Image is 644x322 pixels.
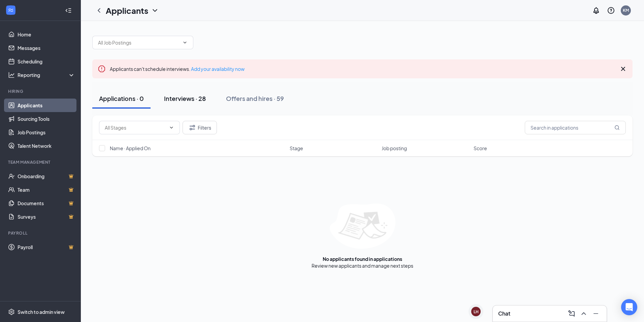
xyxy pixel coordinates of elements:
[18,41,75,55] a: Messages
[592,6,600,15] svg: Notifications
[18,308,65,315] div: Switch to admin view
[290,145,303,152] span: Stage
[474,309,479,315] div: LH
[8,308,15,315] svg: Settings
[18,196,75,210] a: DocumentsCrown
[623,7,629,13] div: KM
[330,204,395,249] img: empty-state
[568,310,576,318] svg: ComposeMessage
[18,139,75,153] a: Talent Network
[18,183,75,196] a: TeamCrown
[226,94,284,103] div: Offers and hires · 59
[18,99,75,112] a: Applicants
[619,65,627,73] svg: Cross
[8,88,74,94] div: Hiring
[614,125,620,130] svg: MagnifyingGlass
[110,145,151,152] span: Name · Applied On
[18,240,75,254] a: PayrollCrown
[183,121,217,134] button: Filter Filters
[98,39,180,46] input: All Job Postings
[99,94,144,103] div: Applications · 0
[578,308,589,319] button: ChevronUp
[8,72,15,78] svg: Analysis
[8,230,74,236] div: Payroll
[151,6,159,15] svg: ChevronDown
[95,6,103,15] svg: ChevronLeft
[106,5,148,16] h1: Applicants
[580,310,588,318] svg: ChevronUp
[18,169,75,183] a: OnboardingCrown
[169,125,174,130] svg: ChevronDown
[18,28,75,41] a: Home
[590,308,601,319] button: Minimize
[8,159,74,165] div: Team Management
[18,210,75,223] a: SurveysCrown
[607,6,615,15] svg: QuestionInfo
[323,256,402,262] div: No applicants found in applications
[110,66,245,72] span: Applicants can't schedule interviews.
[191,66,245,72] a: Add your availability now
[105,124,166,131] input: All Stages
[18,72,75,78] div: Reporting
[188,124,196,132] svg: Filter
[65,7,72,14] svg: Collapse
[164,94,206,103] div: Interviews · 28
[525,121,626,134] input: Search in applications
[382,145,407,152] span: Job posting
[312,262,413,269] div: Review new applicants and manage next steps
[474,145,487,152] span: Score
[18,126,75,139] a: Job Postings
[621,299,637,315] div: Open Intercom Messenger
[98,65,106,73] svg: Error
[18,112,75,126] a: Sourcing Tools
[592,310,600,318] svg: Minimize
[18,55,75,68] a: Scheduling
[498,310,510,317] h3: Chat
[566,308,577,319] button: ComposeMessage
[7,7,14,14] svg: WorkstreamLogo
[182,40,188,45] svg: ChevronDown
